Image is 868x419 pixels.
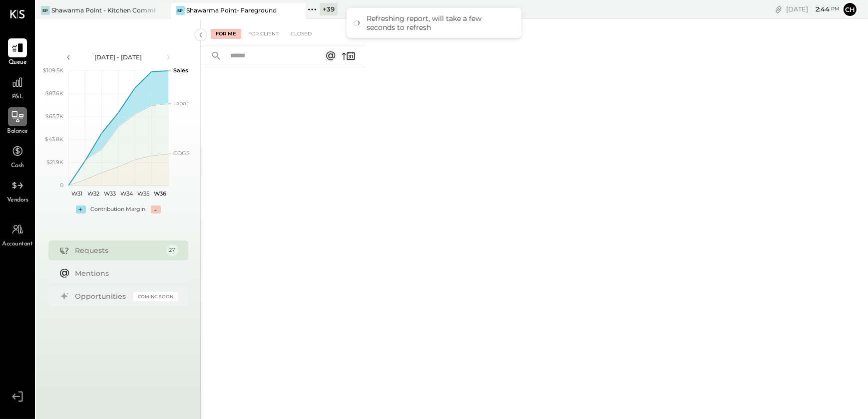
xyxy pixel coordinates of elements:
div: For Me [211,29,241,39]
text: W33 [104,190,116,197]
a: P&L [0,73,34,102]
a: Vendors [0,176,34,205]
div: + 39 [320,3,338,15]
div: Contribution Margin [91,206,146,213]
text: 0 [60,182,63,189]
div: + [76,206,86,213]
a: Queue [0,38,34,67]
a: Cash [0,142,34,171]
div: 27 [166,244,178,256]
a: Balance [0,107,34,136]
span: Vendors [7,196,28,205]
div: [DATE] - [DATE] [76,53,161,61]
div: Opportunities [75,291,128,301]
text: W34 [120,190,133,197]
div: copy link [774,4,784,14]
text: W31 [71,190,82,197]
span: Accountant [2,240,33,249]
text: $87.6K [45,90,63,97]
div: SP [41,6,50,15]
div: [DATE] [786,4,840,14]
span: Balance [7,127,28,136]
div: Closed [286,29,317,39]
text: $65.7K [45,113,63,120]
div: Shawarma Point - Kitchen Commissary [51,6,156,14]
div: Shawarma Point- Fareground [186,6,277,14]
text: W36 [153,190,166,197]
text: W35 [137,190,149,197]
button: Ch [842,1,858,17]
div: - [151,206,161,213]
text: $43.8K [45,136,63,143]
div: Refreshing report, will take a few seconds to refresh [367,14,511,32]
text: Sales [173,67,188,74]
span: Queue [8,58,27,67]
a: Accountant [0,220,34,249]
span: Cash [11,162,24,171]
div: For Client [243,29,284,39]
text: $109.5K [43,67,63,74]
div: Coming Soon [133,292,178,301]
text: $21.9K [46,159,63,166]
span: P&L [12,93,23,102]
text: W32 [87,190,99,197]
div: Requests [75,245,161,255]
div: SP [176,6,185,15]
text: COGS [173,150,190,157]
text: Labor [173,100,188,107]
div: Mentions [75,268,173,278]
